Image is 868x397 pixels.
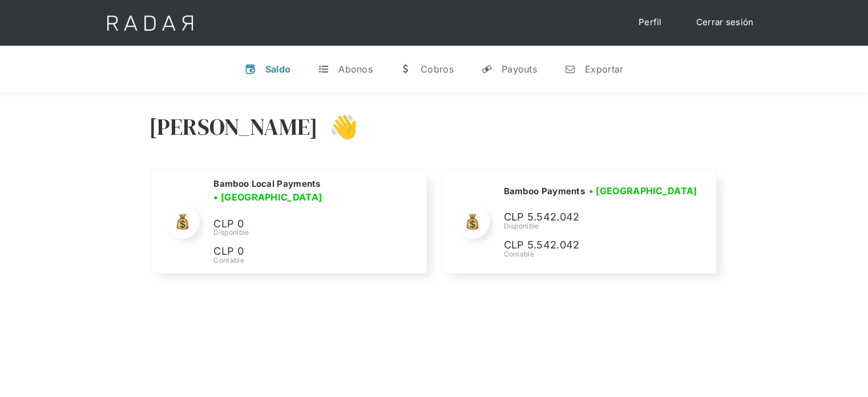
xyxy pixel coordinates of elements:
h3: • [GEOGRAPHIC_DATA] [589,184,697,198]
p: CLP 0 [213,216,385,232]
div: Disponible [213,227,412,238]
div: Exportar [585,63,623,75]
div: Disponible [503,221,701,231]
h2: Bamboo Local Payments [213,178,320,190]
div: n [564,63,576,75]
h2: Bamboo Payments [503,186,585,197]
a: Cerrar sesión [685,11,765,34]
h3: 👋 [318,113,358,141]
div: Contable [213,255,412,266]
div: w [400,63,411,75]
div: v [245,63,256,75]
div: Abonos [338,63,373,75]
p: CLP 5.542.042 [503,209,675,226]
div: Contable [503,249,701,259]
a: Perfil [627,11,673,34]
div: y [481,63,492,75]
div: Payouts [502,63,537,75]
p: CLP 5.542.042 [503,237,675,254]
p: CLP 0 [213,243,385,260]
div: Cobros [421,63,454,75]
h3: [PERSON_NAME] [149,113,318,141]
div: t [318,63,329,75]
h3: • [GEOGRAPHIC_DATA] [213,190,322,204]
div: Saldo [265,63,291,75]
